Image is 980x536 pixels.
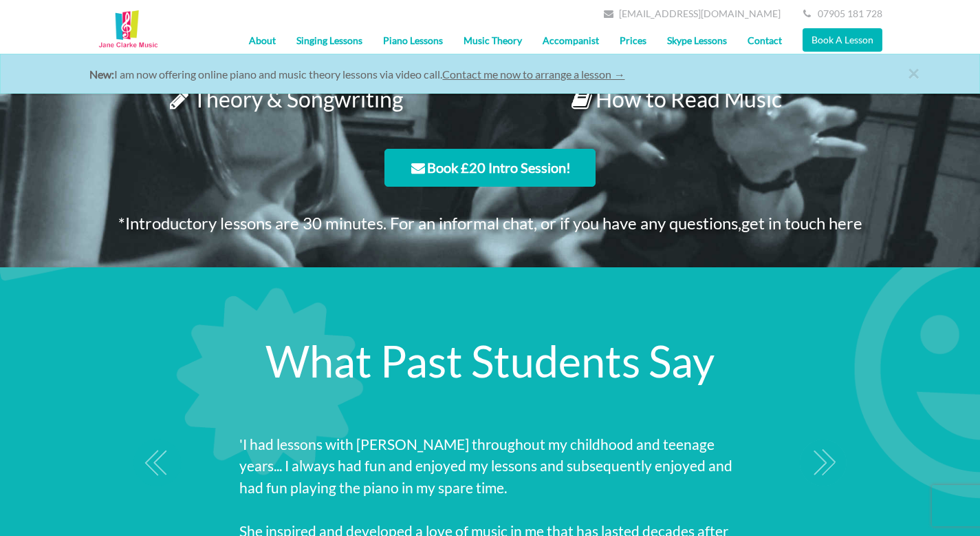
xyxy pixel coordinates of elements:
h2: What Past Students Say [98,337,882,384]
a: Music Theory [453,23,532,58]
a: How to Read Music [567,85,782,112]
a: Skype Lessons [657,23,737,58]
h3: *Introductory lessons are 30 minutes. For an informal chat, or if you have any questions, [98,214,882,232]
a: Theory & Songwriting [165,85,403,112]
a: Prices [609,23,657,58]
img: Music Lessons Kent [98,10,159,50]
a: get in touch here [741,213,862,233]
a: close [908,62,956,96]
a: Piano Lessons [373,23,453,58]
a: Contact me now to arrange a lesson → [442,68,624,81]
a: Book £20 Intro Session! [384,149,596,187]
img: 2eWIBb9NumOABPeQ+2gZUP7cyoAif+JpQE3QsKQu0gWdFphgxYCauN2tHlC1a6h7lIAKOsHqXSNwD2lj44DItJWu0fcFQuXdp... [133,439,182,487]
a: About [239,23,286,58]
a: Contact [737,23,792,58]
a: Book A Lesson [803,28,882,52]
a: Singing Lessons [286,23,373,58]
a: Accompanist [532,23,609,58]
img: DAAAAAElFTkSuQmCC [799,439,847,487]
strong: New: [89,68,114,81]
